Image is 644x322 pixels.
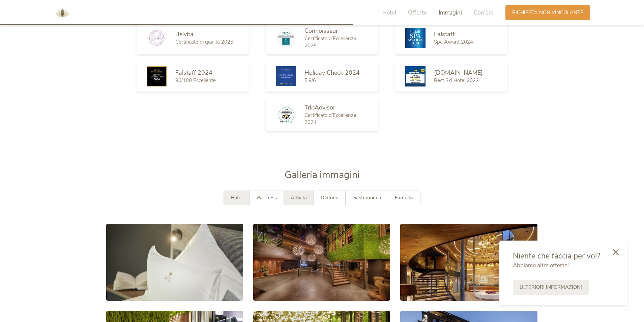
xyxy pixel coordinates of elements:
[513,262,569,269] span: Abbiamo altre offerte!
[147,66,167,86] img: Falstaff 2024
[304,27,338,35] span: Connoisseur
[52,10,72,15] a: AMONTI & LUNARIS Wellnessresort
[52,3,72,23] img: AMONTI & LUNARIS Wellnessresort
[175,69,212,77] span: Falstaff 2024
[513,251,600,261] span: Niente che faccia per voi?
[352,194,381,201] span: Gastronomia
[520,284,582,291] span: Ulteriori informazioni
[405,66,426,86] img: Skiresort.de
[405,28,426,48] img: Falstaff
[276,28,296,48] img: Connoisseur
[175,30,194,38] span: Belvita
[512,9,583,16] span: Richiesta non vincolante
[276,66,296,86] img: Holiday Check 2024
[304,112,356,126] span: Certificato d’Eccellenza 2024
[439,9,462,17] span: Immagini
[285,168,360,181] span: Galleria immagini
[434,69,483,77] span: [DOMAIN_NAME]
[304,69,360,77] span: Holiday Check 2024
[276,105,296,124] img: TripAdvisor
[382,9,396,17] span: Hotel
[321,194,339,201] span: Dintorni
[231,194,242,201] span: Hotel
[474,9,494,17] span: Camere
[175,77,216,84] span: 96/100 Eccellente
[304,103,335,112] span: TripAdvisor
[434,77,479,84] span: Best Ski Hotel 2022
[408,9,427,17] span: Offerte
[513,280,589,295] a: Ulteriori informazioni
[434,39,473,45] span: Spa Award 2024
[434,30,455,38] span: Falstaff
[291,194,307,201] span: Attività
[256,194,277,201] span: Wellness
[395,194,413,201] span: Famiglia
[304,77,316,84] span: 5,9/6
[304,35,356,49] span: Certificato d’Eccellenza 2025
[147,30,167,46] img: Belvita
[175,39,233,45] span: Certificato di qualità 2025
